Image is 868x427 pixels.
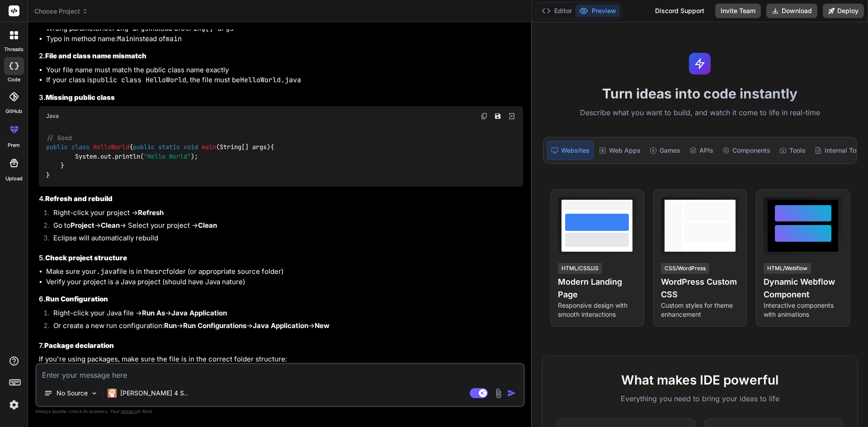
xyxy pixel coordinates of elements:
[44,341,114,350] strong: Package declaration
[108,389,117,398] img: Claude 4 Sonnet
[198,221,217,230] strong: Clean
[46,208,523,221] li: Right-click your project →
[101,221,120,230] strong: Clean
[661,276,740,301] h4: WordPress Custom CSS
[557,393,843,404] p: Everything you need to bring your ideas to life
[46,308,523,321] li: Right-click your Java file → →
[508,112,516,120] img: Open in Browser
[46,65,523,75] li: Your file name must match the public class name exactly
[144,152,191,160] span: "Hello World"
[538,107,863,119] p: Describe what you want to build, and watch it come to life in real-time
[45,194,113,203] strong: Refresh and rebuild
[576,5,620,17] button: Preview
[46,143,68,151] span: public
[165,34,182,43] code: main
[47,134,72,142] span: // Good
[93,75,186,84] code: public class HelloWorld
[158,143,180,151] span: static
[823,4,864,18] button: Deploy
[93,143,129,151] span: HelloWorld
[46,233,523,246] li: Eclipse will automatically rebuild
[202,143,216,151] span: main
[595,141,644,160] div: Web Apps
[117,34,133,43] code: Main
[547,141,594,160] div: Websites
[164,321,177,330] strong: Run
[183,321,246,330] strong: Run Configurations
[558,276,637,301] h4: Modern Landing Page
[557,371,843,389] h2: What makes IDE powerful
[6,397,22,413] img: settings
[154,267,166,276] code: src
[45,253,127,262] strong: Check project structure
[491,110,504,122] button: Save file
[46,277,523,287] li: Verify your project is a Java project (should have Java nature)
[46,93,115,102] strong: Missing public class
[46,295,108,303] strong: Run Configuration
[8,141,20,149] label: prem
[715,4,761,18] button: Invite Team
[240,75,301,84] code: HelloWorld.java
[661,263,709,274] div: CSS/WordPress
[39,253,523,263] h3: 5.
[90,389,98,397] img: Pick Models
[538,85,863,102] h1: Turn ideas into code instantly
[538,5,576,17] button: Editor
[133,143,155,151] span: public
[57,389,88,398] p: No Source
[96,267,117,276] code: .java
[776,141,809,160] div: Tools
[216,143,270,151] span: (String[] args)
[764,276,842,301] h4: Dynamic Webflow Component
[650,4,710,18] div: Discord Support
[138,208,164,217] strong: Refresh
[5,108,22,115] label: GitHub
[35,407,525,416] p: Always double-check its answers. Your in Bind
[507,389,516,398] img: icon
[686,141,717,160] div: APIs
[120,389,188,398] p: [PERSON_NAME] 4 S..
[764,263,811,274] div: HTML/Webflow
[46,321,523,333] li: Or create a new run configuration: → → →
[171,309,227,317] strong: Java Application
[315,321,330,330] strong: New
[71,221,94,230] strong: Project
[46,113,59,120] span: Java
[493,388,504,399] img: attachment
[253,321,308,330] strong: Java Application
[4,46,24,53] label: threads
[5,175,23,183] label: Upload
[39,294,523,305] h3: 6.
[46,221,523,233] li: Go to → → Select your project →
[558,263,602,274] div: HTML/CSS/JS
[39,341,523,351] h3: 7.
[71,143,90,151] span: class
[142,309,165,317] strong: Run As
[39,93,523,103] h3: 3.
[121,408,137,414] span: privacy
[481,113,488,120] img: copy
[46,133,274,179] code: { { System.out.println( ); } }
[719,141,774,160] div: Components
[46,75,523,85] li: If your class is , the file must be
[184,143,198,151] span: void
[661,301,740,319] p: Custom styles for theme enhancement
[764,301,842,319] p: Interactive components with animations
[558,301,637,319] p: Responsive design with smooth interactions
[646,141,684,160] div: Games
[34,7,88,16] span: Choose Project
[46,267,523,277] li: Make sure your file is in the folder (or appropriate source folder)
[39,194,523,204] h3: 4.
[766,4,817,18] button: Download
[39,51,523,61] h3: 2.
[45,52,146,60] strong: File and class name mismatch
[8,76,20,84] label: code
[39,354,523,365] p: If you're using packages, make sure the file is in the correct folder structure:
[46,34,523,44] li: Typo in method name: instead of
